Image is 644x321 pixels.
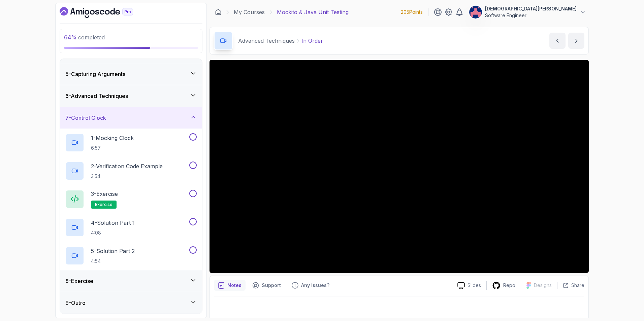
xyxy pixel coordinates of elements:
h3: 8 - Exercise [65,277,93,285]
button: next content [568,33,584,49]
button: Share [557,282,584,289]
p: Notes [227,282,241,289]
button: 2-Verification Code Example3:54 [65,162,197,180]
button: Feedback button [288,280,333,291]
p: In Order [301,37,323,45]
h3: 7 - Control Clock [65,114,106,122]
iframe: 4 - In Order [210,60,589,273]
p: Software Engineer [485,12,577,19]
a: Repo [487,281,521,290]
button: 5-Capturing Arguments [60,63,202,85]
button: Support button [248,280,285,291]
p: 4 - Solution Part 1 [91,219,135,227]
p: Slides [468,282,481,289]
p: 5 - Solution Part 2 [91,247,135,255]
p: 4:54 [91,258,135,264]
img: user profile image [469,6,482,19]
p: Repo [503,282,515,289]
a: Dashboard [215,9,222,15]
span: 64 % [64,34,77,41]
button: 3-Exerciseexercise [65,190,197,209]
button: 7-Control Clock [60,107,202,129]
button: 8-Exercise [60,270,202,292]
a: Dashboard [60,7,149,18]
p: Mockito & Java Unit Testing [277,8,349,16]
p: Advanced Techniques [238,37,295,45]
a: Slides [452,282,486,289]
button: 9-Outro [60,292,202,314]
button: notes button [214,280,246,291]
p: 6:57 [91,145,134,151]
a: My Courses [234,8,265,16]
h3: 5 - Capturing Arguments [65,70,125,78]
span: exercise [95,202,112,207]
button: 6-Advanced Techniques [60,85,202,107]
p: 3:54 [91,173,163,180]
p: Support [262,282,281,289]
p: 3 - Exercise [91,190,118,198]
h3: 9 - Outro [65,299,86,307]
h3: 6 - Advanced Techniques [65,92,128,100]
span: completed [64,34,105,41]
button: 1-Mocking Clock6:57 [65,133,197,152]
p: [DEMOGRAPHIC_DATA][PERSON_NAME] [485,5,577,12]
p: Designs [534,282,552,289]
p: 4:08 [91,229,135,236]
p: 205 Points [401,9,423,15]
button: user profile image[DEMOGRAPHIC_DATA][PERSON_NAME]Software Engineer [469,5,586,19]
p: 2 - Verification Code Example [91,162,163,170]
button: 5-Solution Part 24:54 [65,246,197,265]
p: Share [571,282,584,289]
button: previous content [549,33,566,49]
button: 4-Solution Part 14:08 [65,218,197,237]
p: 1 - Mocking Clock [91,134,134,142]
p: Any issues? [301,282,329,289]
